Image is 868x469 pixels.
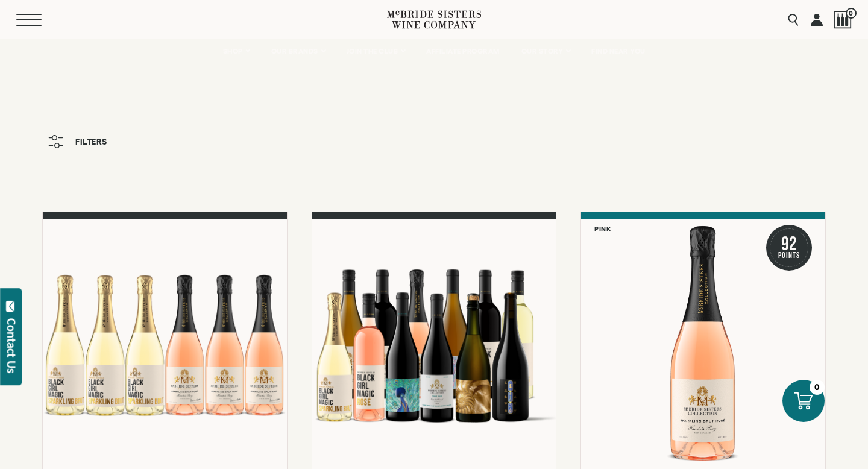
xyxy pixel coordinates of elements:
a: FIND NEAR YOU [583,39,653,63]
h6: Pink [594,225,611,233]
span: AFFILIATE PROGRAM [426,47,500,55]
div: 0 [810,380,825,395]
a: OUR BRANDS [263,39,333,63]
button: Filters [42,129,113,154]
a: SHOP [215,39,257,63]
span: JOIN THE CLUB [347,47,398,55]
span: SHOP [223,47,244,55]
div: Contact Us [5,318,17,373]
button: Mobile Menu Trigger [16,14,60,26]
a: JOIN THE CLUB [339,39,413,63]
span: Filters [75,137,107,146]
span: OUR STORY [521,47,564,55]
span: FIND NEAR YOU [591,47,646,55]
a: OUR STORY [514,39,578,63]
span: 0 [846,8,857,19]
a: AFFILIATE PROGRAM [418,39,508,63]
span: OUR BRANDS [271,47,318,55]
